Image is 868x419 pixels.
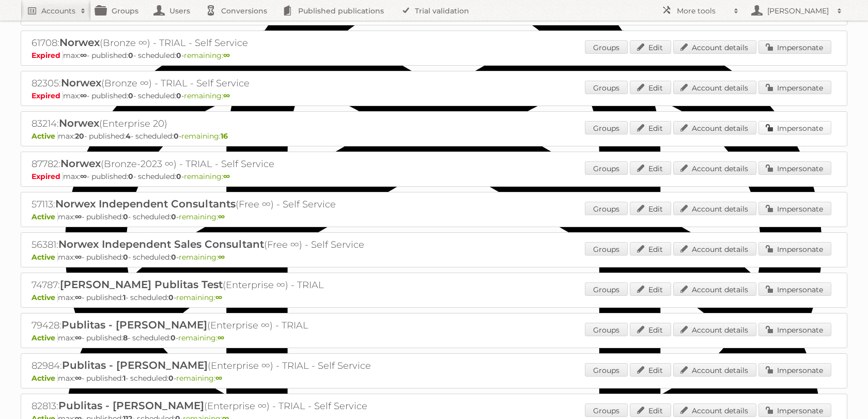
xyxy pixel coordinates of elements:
strong: ∞ [75,252,82,262]
strong: 0 [168,373,174,383]
a: Impersonate [758,81,831,94]
span: remaining: [176,293,222,302]
span: remaining: [184,172,230,181]
h2: More tools [677,6,729,16]
span: remaining: [179,252,225,262]
a: Account details [673,161,756,175]
a: Account details [673,363,756,377]
strong: 0 [123,212,128,221]
a: Account details [673,323,756,336]
p: max: - published: - scheduled: - [32,293,836,302]
strong: 20 [75,131,84,141]
span: Active [32,333,58,342]
h2: 87782: (Bronze-2023 ∞) - TRIAL - Self Service [32,157,393,171]
span: Active [32,293,58,302]
a: Groups [585,202,628,215]
a: Impersonate [758,121,831,134]
a: Impersonate [758,403,831,417]
strong: ∞ [223,91,230,100]
strong: 0 [168,293,174,302]
strong: ∞ [80,91,87,100]
span: Publitas - [PERSON_NAME] [62,359,208,371]
a: Account details [673,242,756,256]
strong: 0 [128,91,133,100]
strong: 4 [126,131,131,141]
p: max: - published: - scheduled: - [32,51,836,60]
span: remaining: [178,333,224,342]
strong: 0 [123,252,128,262]
strong: ∞ [215,293,222,302]
strong: 8 [123,333,128,342]
a: Impersonate [758,40,831,54]
span: Norwex [60,157,101,170]
strong: 0 [128,172,133,181]
span: Norwex Independent Consultants [55,198,236,210]
span: Expired [32,51,63,60]
a: Impersonate [758,202,831,215]
p: max: - published: - scheduled: - [32,91,836,100]
a: Groups [585,282,628,296]
span: Active [32,252,58,262]
strong: ∞ [75,293,82,302]
h2: 82305: (Bronze ∞) - TRIAL - Self Service [32,77,393,90]
a: Groups [585,403,628,417]
strong: ∞ [75,212,82,221]
a: Impersonate [758,323,831,336]
strong: ∞ [80,172,87,181]
strong: ∞ [75,373,82,383]
strong: 0 [176,172,181,181]
h2: 57113: (Free ∞) - Self Service [32,198,393,211]
h2: 74787: (Enterprise ∞) - TRIAL [32,278,393,292]
h2: 56381: (Free ∞) - Self Service [32,238,393,251]
strong: 0 [174,131,179,141]
h2: 79428: (Enterprise ∞) - TRIAL [32,319,393,332]
p: max: - published: - scheduled: - [32,252,836,262]
a: Groups [585,121,628,134]
a: Account details [673,81,756,94]
a: Account details [673,403,756,417]
a: Edit [630,121,671,134]
a: Edit [630,242,671,256]
span: [PERSON_NAME] Publitas Test [60,278,223,291]
a: Edit [630,161,671,175]
span: Publitas - [PERSON_NAME] [61,319,207,331]
a: Groups [585,161,628,175]
a: Edit [630,81,671,94]
h2: 82813: (Enterprise ∞) - TRIAL - Self Service [32,399,393,413]
a: Edit [630,40,671,54]
h2: Accounts [41,6,75,16]
a: Account details [673,282,756,296]
p: max: - published: - scheduled: - [32,172,836,181]
span: Active [32,131,58,141]
a: Groups [585,363,628,377]
a: Account details [673,121,756,134]
span: remaining: [184,91,230,100]
strong: 1 [123,373,126,383]
span: Expired [32,172,63,181]
a: Edit [630,202,671,215]
a: Impersonate [758,363,831,377]
a: Account details [673,202,756,215]
a: Edit [630,323,671,336]
span: remaining: [181,131,228,141]
a: Impersonate [758,161,831,175]
h2: [PERSON_NAME] [765,6,832,16]
h2: 61708: (Bronze ∞) - TRIAL - Self Service [32,36,393,50]
a: Groups [585,242,628,256]
strong: 0 [176,51,181,60]
span: Publitas - [PERSON_NAME] [58,399,204,412]
span: Norwex [59,117,99,129]
strong: 0 [171,252,176,262]
a: Groups [585,40,628,54]
span: Active [32,212,58,221]
strong: ∞ [218,252,225,262]
strong: ∞ [215,373,222,383]
span: Norwex Independent Sales Consultant [58,238,264,250]
h2: 82984: (Enterprise ∞) - TRIAL - Self Service [32,359,393,372]
strong: ∞ [218,333,224,342]
strong: 0 [171,212,176,221]
strong: ∞ [218,212,225,221]
span: Expired [32,91,63,100]
span: remaining: [184,51,230,60]
a: Edit [630,282,671,296]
